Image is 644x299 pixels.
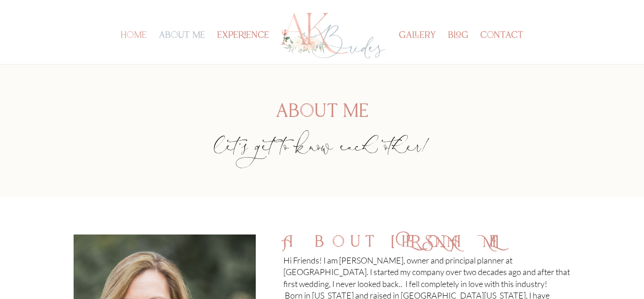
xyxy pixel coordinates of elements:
a: home [121,32,147,64]
h2: About [PERSON_NAME] [283,235,570,255]
h1: about me [74,102,570,125]
a: experience [217,32,269,64]
a: contact [480,32,523,64]
a: gallery [399,32,436,64]
a: about me [159,32,205,64]
p: let’s get to know each other! [74,148,570,160]
img: Los Angeles Wedding Planner - AK Brides [279,10,386,61]
a: blog [448,32,468,64]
